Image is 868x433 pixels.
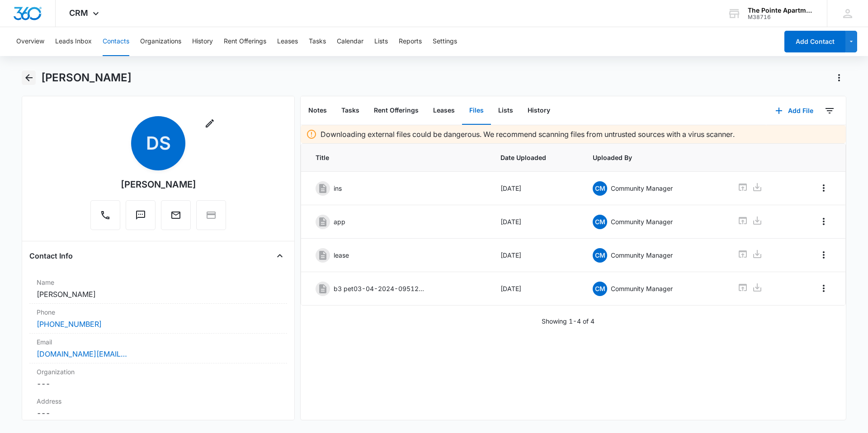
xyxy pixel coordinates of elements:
a: Email [161,214,191,222]
label: Phone [37,307,280,317]
a: Call [90,214,120,222]
button: Overflow Menu [816,181,831,195]
span: CM [593,181,607,196]
p: app [334,217,345,226]
button: Calendar [337,27,363,56]
div: account name [748,7,814,14]
p: Showing 1-4 of 4 [542,316,594,326]
span: DS [131,116,185,170]
button: Rent Offerings [367,97,426,125]
p: lease [334,250,349,260]
button: Contacts [103,27,129,56]
button: Close [273,249,287,263]
span: CRM [69,8,88,18]
button: Add Contact [784,31,845,52]
button: Reports [399,27,422,56]
a: Text [126,214,156,222]
button: Leads Inbox [55,27,92,56]
td: [DATE] [490,272,582,306]
label: Name [37,278,280,287]
button: History [520,97,557,125]
span: Title [316,153,479,162]
button: Rent Offerings [224,27,266,56]
p: Community Manager [611,184,673,193]
button: Leases [277,27,298,56]
span: Date Uploaded [500,153,571,162]
button: Actions [832,71,846,85]
span: CM [593,282,607,296]
span: CM [593,248,607,263]
p: ins [334,184,342,193]
button: Notes [301,97,334,125]
dd: --- [37,408,280,419]
dd: [PERSON_NAME] [37,289,280,300]
a: [DOMAIN_NAME][EMAIL_ADDRESS][DOMAIN_NAME] [37,348,127,359]
button: Files [462,97,491,125]
div: account id [748,14,814,20]
button: Overflow Menu [816,281,831,296]
button: Tasks [334,97,367,125]
button: Overview [16,27,44,56]
button: Email [161,200,191,230]
td: [DATE] [490,239,582,272]
button: Overflow Menu [816,248,831,262]
button: Call [90,200,120,230]
p: Downloading external files could be dangerous. We recommend scanning files from untrusted sources... [321,129,735,140]
button: Text [126,200,156,230]
label: Email [37,337,280,347]
button: Overflow Menu [816,214,831,229]
a: [PHONE_NUMBER] [37,319,102,329]
p: Community Manager [611,250,673,260]
button: Filters [822,104,837,118]
div: Name[PERSON_NAME] [29,274,287,304]
button: Leases [426,97,462,125]
div: Address--- [29,393,287,423]
button: Tasks [309,27,326,56]
button: History [192,27,213,56]
p: b3 pet03-04-2024-095120.pdf [334,284,424,293]
button: Back [22,71,36,85]
button: Lists [491,97,520,125]
button: Settings [433,27,457,56]
dd: --- [37,378,280,389]
h1: [PERSON_NAME] [41,71,132,85]
span: Uploaded By [593,153,716,162]
td: [DATE] [490,205,582,239]
span: CM [593,215,607,229]
div: [PERSON_NAME] [121,178,196,191]
td: [DATE] [490,172,582,205]
button: Lists [374,27,388,56]
p: Community Manager [611,284,673,293]
p: Community Manager [611,217,673,226]
div: Phone[PHONE_NUMBER] [29,304,287,334]
h4: Contact Info [29,250,73,261]
button: Add File [766,100,822,122]
div: Organization--- [29,363,287,393]
label: Organization [37,367,280,377]
button: Organizations [140,27,181,56]
label: Address [37,396,280,406]
div: Email[DOMAIN_NAME][EMAIL_ADDRESS][DOMAIN_NAME] [29,334,287,363]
